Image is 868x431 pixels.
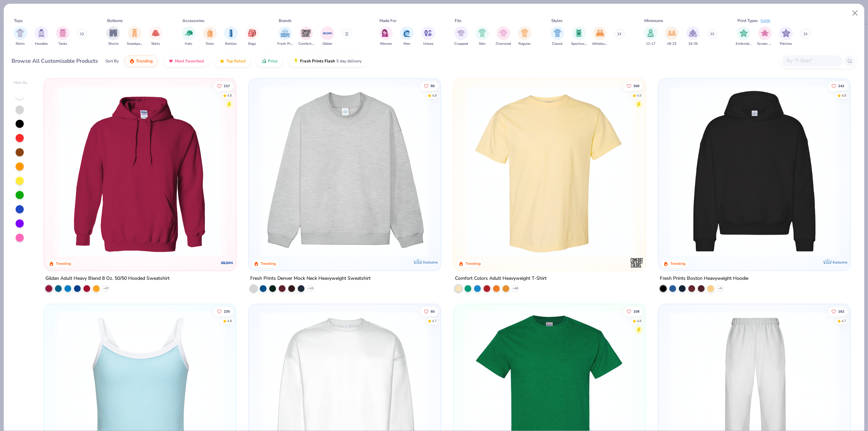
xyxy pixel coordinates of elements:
[757,26,773,46] button: filter button
[633,310,639,313] span: 108
[379,26,393,46] button: filter button
[630,256,644,270] img: Comfort Colors logo
[828,307,848,316] button: Like
[152,29,160,37] img: Skirts Image
[14,26,27,46] button: filter button
[665,26,678,46] button: filter button
[279,18,292,24] div: Brands
[220,256,234,270] img: Gildan logo
[224,26,238,46] button: filter button
[308,287,313,291] span: + 10
[454,26,468,46] div: filter for Cropped
[379,26,393,46] div: filter for Women
[38,29,45,37] img: Hoodies Image
[736,26,751,46] div: filter for Embroidery
[182,18,204,24] div: Accessories
[431,310,435,313] span: 60
[454,26,468,46] button: filter button
[382,29,390,37] img: Women Image
[475,26,489,46] div: filter for Slim
[129,58,135,64] img: trending.gif
[551,18,563,24] div: Styles
[521,29,529,37] img: Regular Image
[838,84,844,87] span: 242
[842,93,846,98] div: 4.8
[151,41,160,46] span: Skirts
[256,55,283,67] button: Price
[475,26,489,46] button: filter button
[668,29,676,37] img: 18-23 Image
[226,58,245,64] span: Top Rated
[124,55,158,67] button: Trending
[761,18,770,24] div: Guide
[245,26,259,46] button: filter button
[228,93,232,98] div: 4.8
[14,26,27,46] div: filter for Shirts
[256,85,434,257] img: f5d85501-0dbb-4ee4-b115-c08fa3845d83
[16,29,24,37] img: Shirts Image
[248,41,256,46] span: Bags
[782,29,790,37] img: Patches Image
[592,26,608,46] div: filter for Athleisure
[12,57,98,65] div: Browse All Customizable Products
[757,26,773,46] div: filter for Screen Print
[434,85,612,257] img: a90f7c54-8796-4cb2-9d6e-4e9644cfe0fe
[185,41,192,46] span: Hats
[596,29,604,37] img: Athleisure Image
[644,26,657,46] button: filter button
[185,29,193,37] img: Hats Image
[571,26,587,46] div: filter for Sportswear
[423,260,438,265] span: Exclusive
[182,26,195,46] button: filter button
[277,26,293,46] div: filter for Fresh Prints
[513,287,518,291] span: + 60
[421,26,435,46] button: filter button
[478,29,486,37] img: Slim Image
[16,41,25,46] span: Shirts
[203,26,217,46] button: filter button
[454,41,468,46] span: Cropped
[400,26,414,46] div: filter for Men
[206,29,214,37] img: Totes Image
[757,41,773,46] span: Screen Print
[403,29,411,37] img: Men Image
[106,26,120,46] div: filter for Shorts
[665,26,678,46] div: filter for 18-23
[849,7,862,20] button: Close
[214,307,234,316] button: Like
[168,58,174,64] img: most_fav.gif
[56,26,70,46] button: filter button
[58,41,67,46] span: Tanks
[288,55,367,67] button: Fresh Prints Flash5 day delivery
[205,41,214,46] span: Totes
[245,26,259,46] div: filter for Bags
[105,58,119,64] div: Sort By
[575,29,583,37] img: Sportswear Image
[225,41,237,46] span: Bottles
[686,26,700,46] button: filter button
[420,307,438,316] button: Like
[300,58,335,64] span: Fresh Prints Flash
[175,58,204,64] span: Most Favorited
[379,18,396,24] div: Made For
[103,287,108,291] span: + 37
[131,29,138,37] img: Sweatpants Image
[828,81,848,91] button: Like
[499,29,507,37] img: Oversized Image
[637,318,642,324] div: 4.8
[127,26,142,46] div: filter for Sweatpants
[298,41,314,46] span: Comfort Colors
[638,85,817,257] img: e55d29c3-c55d-459c-bfd9-9b1c499ab3c6
[321,26,334,46] button: filter button
[293,58,299,64] img: flash.gif
[228,318,232,324] div: 4.8
[737,18,758,24] div: Print Types
[623,81,643,91] button: Like
[45,274,170,283] div: Gildan Adult Heavy Blend 8 Oz. 50/50 Hooded Sweatshirt
[460,85,639,257] img: 029b8af0-80e6-406f-9fdc-fdf898547912
[203,26,217,46] div: filter for Totes
[431,84,435,87] span: 80
[110,29,117,37] img: Shorts Image
[736,26,751,46] button: filter button
[518,26,531,46] div: filter for Regular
